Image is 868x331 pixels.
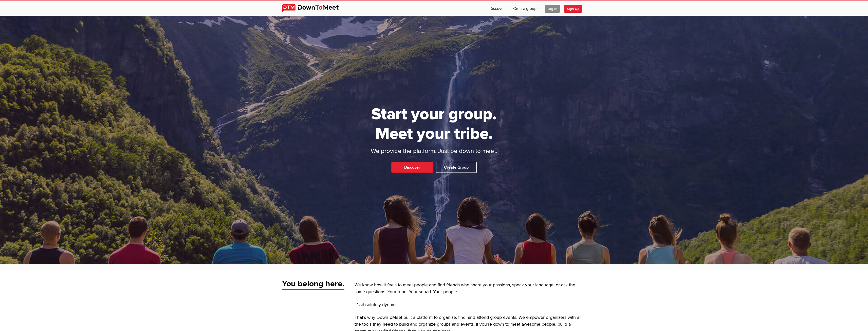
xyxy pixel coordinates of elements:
[282,279,344,290] span: You belong here.
[355,282,586,295] p: We know how it feels to meet people and find friends who share your passions, speak your language...
[509,1,541,16] a: Create group
[564,1,586,16] a: Sign Up
[391,162,433,173] a: Discover
[485,1,509,16] a: Discover
[282,4,347,12] img: DownToMeet
[355,302,586,308] p: It’s absolutely dynamic.
[436,162,477,173] a: Create Group
[545,5,560,13] span: Log In
[541,1,564,16] a: Log In
[564,5,582,13] span: Sign Up
[352,104,516,144] h1: Start your group. Meet your tribe.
